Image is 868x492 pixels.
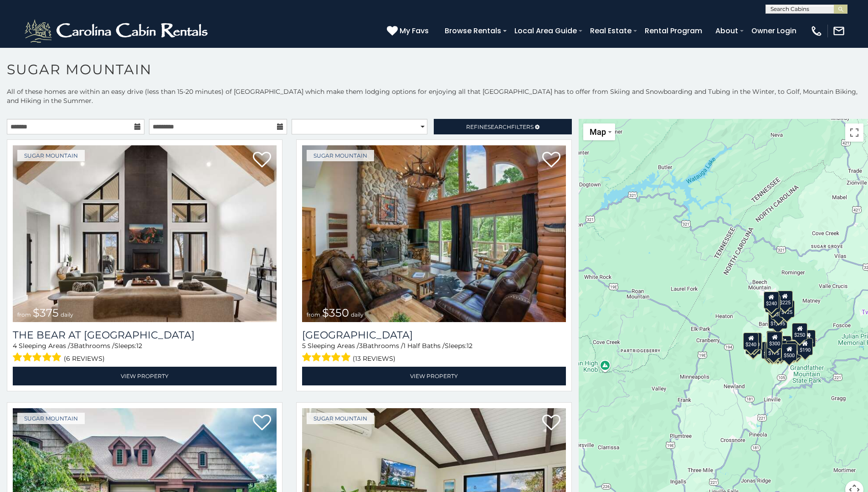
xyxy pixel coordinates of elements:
[13,329,277,341] h3: The Bear At Sugar Mountain
[786,341,802,358] div: $195
[64,353,105,364] span: (6 reviews)
[744,333,759,350] div: $240
[302,145,566,322] img: Grouse Moor Lodge
[769,312,788,329] div: $1,095
[387,25,431,37] a: My Favs
[801,330,816,347] div: $155
[434,119,571,134] a: RefineSearchFilters
[845,123,863,142] button: Toggle fullscreen view
[797,338,813,355] div: $190
[351,311,364,318] span: daily
[810,25,823,37] img: phone-regular-white.png
[253,414,271,433] a: Add to favorites
[33,306,59,319] span: $375
[253,151,271,170] a: Add to favorites
[61,311,73,318] span: daily
[302,145,566,322] a: Grouse Moor Lodge from $350 daily
[400,25,429,36] span: My Favs
[765,342,780,359] div: $155
[302,329,566,341] h3: Grouse Moor Lodge
[307,311,320,318] span: from
[307,413,374,424] a: Sugar Mountain
[13,145,277,322] img: The Bear At Sugar Mountain
[17,150,85,161] a: Sugar Mountain
[403,342,445,350] span: 1 Half Baths /
[792,323,808,340] div: $250
[590,127,606,137] span: Map
[322,306,349,319] span: $350
[583,123,615,140] button: Change map style
[777,291,793,308] div: $225
[466,123,534,130] span: Refine Filters
[302,329,566,341] a: [GEOGRAPHIC_DATA]
[640,23,707,39] a: Rental Program
[764,292,779,309] div: $240
[488,123,511,130] span: Search
[70,342,74,350] span: 3
[767,331,782,348] div: $190
[776,336,792,353] div: $200
[780,300,795,318] div: $125
[13,145,277,322] a: The Bear At Sugar Mountain from $375 daily
[586,23,636,39] a: Real Estate
[542,414,560,433] a: Add to favorites
[302,342,306,350] span: 5
[747,23,801,39] a: Owner Login
[307,150,374,161] a: Sugar Mountain
[510,23,581,39] a: Local Area Guide
[766,341,782,359] div: $175
[17,311,31,318] span: from
[832,25,845,37] img: mail-regular-white.png
[13,367,277,385] a: View Property
[440,23,506,39] a: Browse Rentals
[13,342,17,350] span: 4
[13,341,277,364] div: Sleeping Areas / Bathrooms / Sleeps:
[23,17,212,45] img: White-1-2.png
[782,343,797,361] div: $500
[353,353,395,364] span: (13 reviews)
[136,342,142,350] span: 12
[467,342,473,350] span: 12
[302,341,566,364] div: Sleeping Areas / Bathrooms / Sleeps:
[542,151,560,170] a: Add to favorites
[767,332,783,349] div: $300
[17,413,85,424] a: Sugar Mountain
[359,342,363,350] span: 3
[13,329,277,341] a: The Bear At [GEOGRAPHIC_DATA]
[302,367,566,385] a: View Property
[711,23,743,39] a: About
